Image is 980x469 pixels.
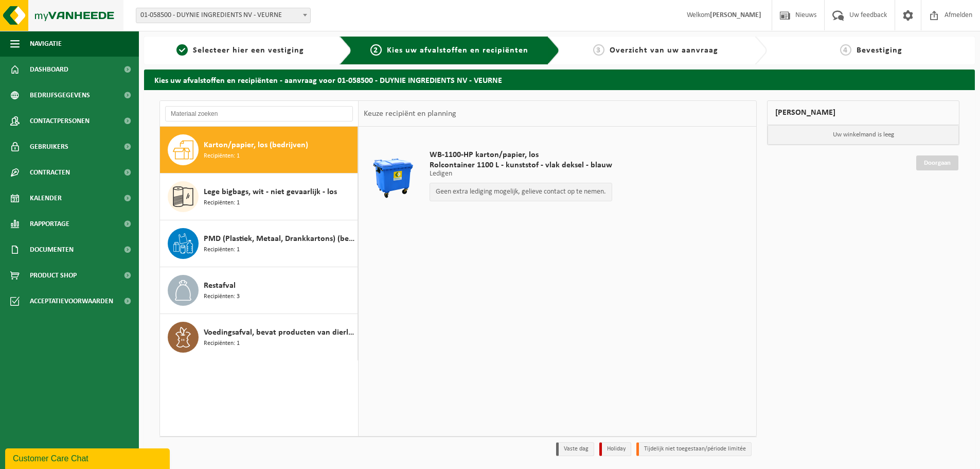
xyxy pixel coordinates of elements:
[160,220,358,267] button: PMD (Plastiek, Metaal, Drankkartons) (bedrijven) Recipiënten: 1
[593,44,604,56] span: 3
[5,446,172,469] iframe: chat widget
[768,125,959,145] p: Uw winkelmand is leeg
[370,44,382,56] span: 2
[204,339,240,349] span: Recipiënten: 1
[30,31,62,57] span: Navigatie
[30,288,113,314] span: Acceptatievoorwaarden
[30,108,90,134] span: Contactpersonen
[176,44,188,56] span: 1
[359,101,461,127] div: Keuze recipiënt en planning
[710,11,761,19] strong: [PERSON_NAME]
[160,267,358,314] button: Restafval Recipiënten: 3
[387,46,528,55] span: Kies uw afvalstoffen en recipiënten
[136,8,310,23] span: 01-058500 - DUYNIE INGREDIENTS NV - VEURNE
[430,170,612,178] p: Ledigen
[204,292,240,302] span: Recipiënten: 3
[857,46,902,55] span: Bevestiging
[916,155,958,170] a: Doorgaan
[204,139,308,151] span: Karton/papier, los (bedrijven)
[160,314,358,360] button: Voedingsafval, bevat producten van dierlijke oorsprong, onverpakt, categorie 3 Recipiënten: 1
[30,263,77,288] span: Product Shop
[30,57,68,82] span: Dashboard
[767,100,959,125] div: [PERSON_NAME]
[556,442,594,456] li: Vaste dag
[430,150,612,160] span: WB-1100-HP karton/papier, los
[30,237,74,263] span: Documenten
[30,82,90,108] span: Bedrijfsgegevens
[204,233,355,245] span: PMD (Plastiek, Metaal, Drankkartons) (bedrijven)
[30,134,68,160] span: Gebruikers
[204,198,240,208] span: Recipiënten: 1
[144,70,975,90] h2: Kies uw afvalstoffen en recipiënten - aanvraag voor 01-058500 - DUYNIE INGREDIENTS NV - VEURNE
[30,185,62,211] span: Kalender
[160,127,358,173] button: Karton/papier, los (bedrijven) Recipiënten: 1
[599,442,631,456] li: Holiday
[193,46,304,55] span: Selecteer hier een vestiging
[840,44,851,56] span: 4
[610,46,718,55] span: Overzicht van uw aanvraag
[149,44,331,57] a: 1Selecteer hier een vestiging
[30,160,70,185] span: Contracten
[204,245,240,255] span: Recipiënten: 1
[204,151,240,161] span: Recipiënten: 1
[204,326,355,339] span: Voedingsafval, bevat producten van dierlijke oorsprong, onverpakt, categorie 3
[204,280,236,292] span: Restafval
[30,211,69,237] span: Rapportage
[435,188,607,196] p: Geen extra lediging mogelijk, gelieve contact op te nemen.
[204,186,337,198] span: Lege bigbags, wit - niet gevaarlijk - los
[636,442,752,456] li: Tijdelijk niet toegestaan/période limitée
[160,173,358,220] button: Lege bigbags, wit - niet gevaarlijk - los Recipiënten: 1
[136,8,311,23] span: 01-058500 - DUYNIE INGREDIENTS NV - VEURNE
[165,106,353,121] input: Materiaal zoeken
[430,160,612,170] span: Rolcontainer 1100 L - kunststof - vlak deksel - blauw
